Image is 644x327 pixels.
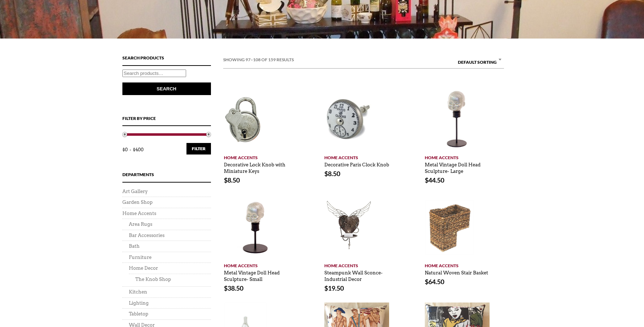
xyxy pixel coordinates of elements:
span: $400 [133,147,144,152]
a: Kitchen [129,289,147,295]
span: $ [425,278,428,286]
a: Furniture [129,255,152,260]
a: Garden Shop [122,200,153,205]
h4: Search Products [122,54,211,66]
a: Home Accents [324,260,402,269]
span: $0 [122,147,133,152]
h4: Filter by price [122,115,211,126]
bdi: 38.50 [224,284,243,292]
input: Search products… [122,70,186,77]
a: Steampunk Wall Sconce- Industrial Decor [324,266,383,282]
a: Metal Vintage Doll Head Sculpture- Small [224,266,280,282]
span: Default sorting [455,55,504,70]
a: Home Accents [324,152,402,161]
span: $ [324,284,328,292]
bdi: 8.50 [224,176,240,184]
bdi: 64.50 [425,278,444,286]
span: $ [224,284,228,292]
a: Art Gallery [122,189,148,194]
bdi: 8.50 [324,170,340,178]
bdi: 19.50 [324,284,344,292]
a: Area Rugs [129,221,152,227]
div: Price: — [122,143,211,157]
a: Bar Accessories [129,233,165,238]
a: Lighting [129,300,149,306]
a: Tabletop [129,311,148,317]
a: Home Accents [425,260,503,269]
a: Home Decor [129,265,158,271]
span: $ [425,176,428,184]
span: $ [324,170,328,178]
a: Home Accents [425,152,503,161]
button: Filter [186,143,211,154]
a: Home Accents [122,211,156,216]
a: Decorative Lock Knob with Miniature Keys [224,158,285,174]
h4: Departments [122,171,211,183]
span: $ [224,176,228,184]
a: Bath [129,243,140,249]
a: Home Accents [224,260,302,269]
span: Default sorting [455,55,504,65]
a: Natural Woven Stair Basket [425,266,488,276]
a: Decorative Paris Clock Knob [324,158,389,168]
a: Home Accents [224,152,302,161]
button: Search [122,82,211,95]
em: Showing 97–108 of 159 results [223,56,294,63]
a: The Knob Shop [135,277,171,282]
a: Metal Vintage Doll Head Sculpture- Large [425,158,481,174]
bdi: 44.50 [425,176,444,184]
